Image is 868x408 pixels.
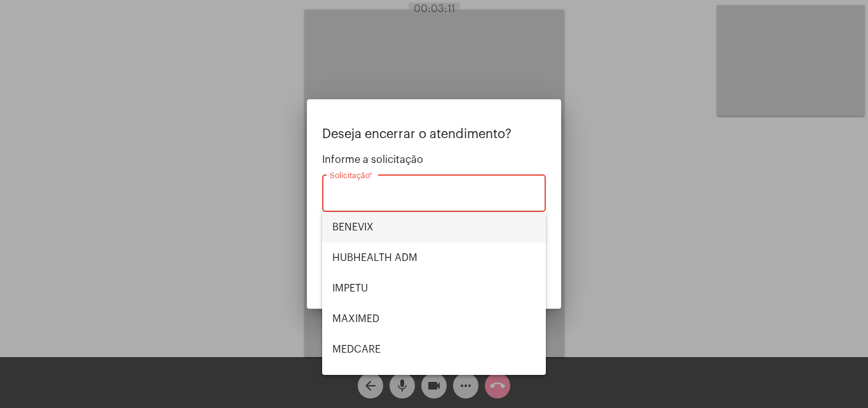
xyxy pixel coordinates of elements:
[332,304,536,334] span: MAXIMED
[322,154,546,165] span: Informe a solicitação
[332,365,536,395] span: POSITIVA
[330,190,538,202] input: Buscar solicitação
[332,212,536,243] span: BENEVIX
[332,243,536,273] span: HUBHEALTH ADM
[322,127,546,141] p: Deseja encerrar o atendimento?
[332,334,536,365] span: MEDCARE
[332,273,536,304] span: IMPETU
